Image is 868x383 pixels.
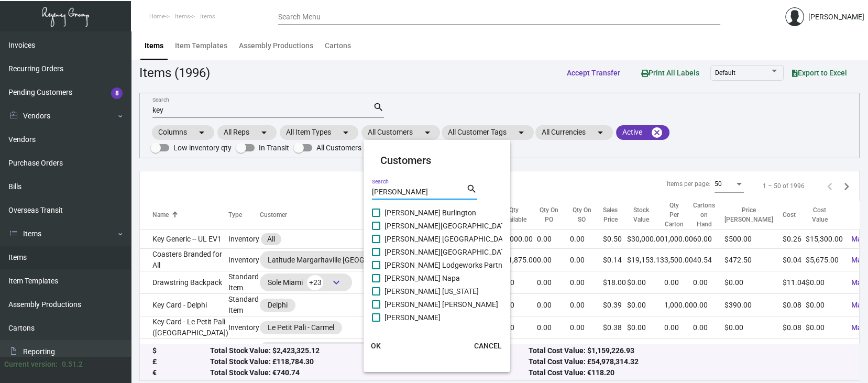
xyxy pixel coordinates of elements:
span: OK [371,342,381,350]
div: Current version: [4,359,58,370]
span: CANCEL [474,342,502,350]
span: [PERSON_NAME] [PERSON_NAME] [384,298,498,311]
div: 0.51.2 [62,359,83,370]
span: [PERSON_NAME] [GEOGRAPHIC_DATA] [384,233,513,245]
span: [PERSON_NAME] [384,311,441,324]
span: [PERSON_NAME] Lodgeworks Partners [384,259,512,271]
span: [PERSON_NAME] Napa [384,272,460,284]
span: [PERSON_NAME] Burlington [384,206,476,219]
span: [PERSON_NAME][GEOGRAPHIC_DATA] [384,246,511,258]
span: [PERSON_NAME][GEOGRAPHIC_DATA] [384,220,511,232]
button: CANCEL [466,336,510,355]
mat-card-title: Customers [380,152,493,168]
button: OK [359,336,393,355]
span: [PERSON_NAME] [US_STATE] [384,285,479,298]
mat-icon: search [466,183,477,195]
